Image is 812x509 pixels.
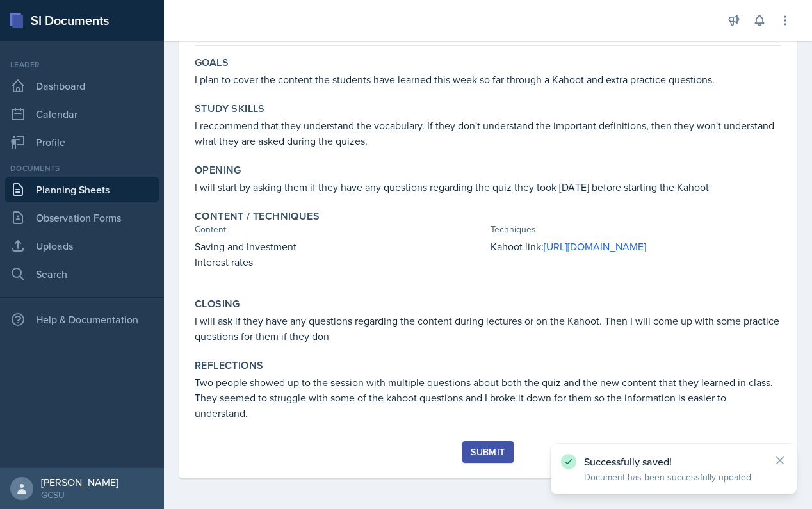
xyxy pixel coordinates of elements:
p: I plan to cover the content the students have learned this week so far through a Kahoot and extra... [195,72,781,87]
label: Study Skills [195,102,265,115]
label: Reflections [195,359,263,372]
a: Search [5,261,159,287]
a: Calendar [5,101,159,127]
p: I will start by asking them if they have any questions regarding the quiz they took [DATE] before... [195,179,781,195]
p: Successfully saved! [584,455,763,468]
div: Content [195,223,485,236]
p: I reccommend that they understand the vocabulary. If they don't understand the important definiti... [195,118,781,149]
p: I will ask if they have any questions regarding the content during lectures or on the Kahoot. The... [195,313,781,344]
div: Techniques [491,223,781,236]
div: Help & Documentation [5,307,159,332]
p: Two people showed up to the session with multiple questions about both the quiz and the new conte... [195,375,781,421]
div: Submit [471,447,505,457]
div: Leader [5,59,159,70]
a: [URL][DOMAIN_NAME] [544,239,646,254]
label: Opening [195,164,241,177]
a: Dashboard [5,73,159,99]
p: Interest rates [195,254,485,270]
div: GCSU [41,489,118,501]
a: Observation Forms [5,205,159,230]
a: Profile [5,129,159,155]
label: Content / Techniques [195,210,320,223]
p: Saving and Investment [195,239,485,254]
label: Closing [195,298,240,311]
label: Goals [195,56,229,69]
p: Document has been successfully updated [584,471,763,483]
p: Kahoot link: [491,239,781,254]
div: [PERSON_NAME] [41,476,118,489]
a: Planning Sheets [5,177,159,202]
div: Documents [5,163,159,174]
a: Uploads [5,233,159,259]
button: Submit [462,441,513,463]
